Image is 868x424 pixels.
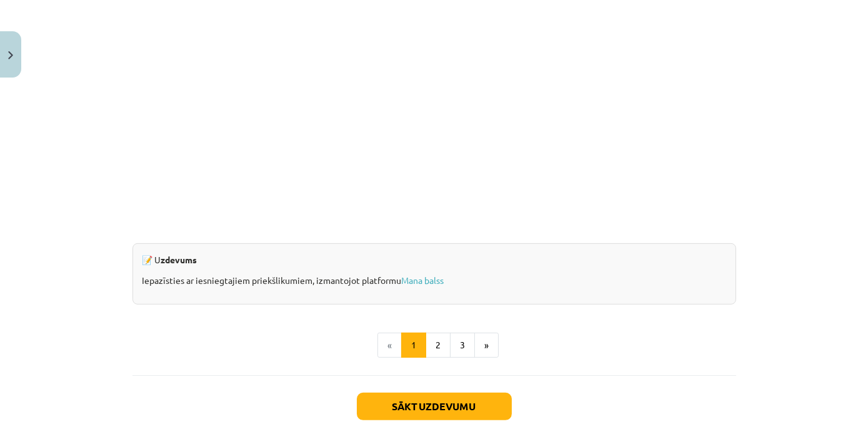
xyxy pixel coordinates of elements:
[474,333,499,358] button: »
[426,333,451,358] button: 2
[142,253,726,266] p: 📝 U
[402,275,444,286] a: Mana balss
[401,333,426,358] button: 1
[161,254,197,265] strong: zdevums
[132,333,736,358] nav: Page navigation example
[8,51,13,59] img: icon-close-lesson-0947bae3869378f0d4975bcd49f059093ad1ed9edebbc8119c70593378902aed.svg
[142,274,726,287] p: Iepazīsties ar iesniegtajiem priekšlikumiem, izmantojot platformu
[357,393,512,420] button: Sākt uzdevumu
[450,333,475,358] button: 3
